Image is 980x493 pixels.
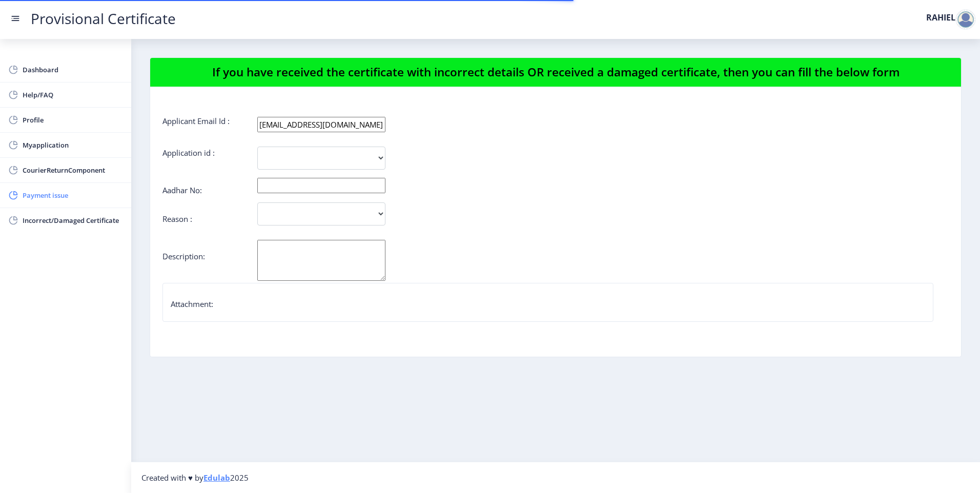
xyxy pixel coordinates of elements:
span: Created with ♥ by 2025 [141,473,249,483]
span: Payment issue [23,189,123,201]
a: Provisional Certificate [21,13,186,24]
label: Applicant Email Id : [162,116,230,126]
span: Help/FAQ [23,89,123,101]
span: Myapplication [23,139,123,151]
label: RAHIEL [926,13,955,22]
label: Attachment: [171,299,213,309]
label: Aadhar No: [162,185,202,195]
span: CourierReturnComponent [23,164,123,176]
label: Description: [162,251,205,261]
span: Incorrect/Damaged Certificate [23,214,123,227]
span: Dashboard [23,64,123,76]
span: Profile [23,114,123,126]
a: Edulab [203,473,230,483]
nb-card-header: If you have received the certificate with incorrect details OR received a damaged certificate, th... [150,58,961,87]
